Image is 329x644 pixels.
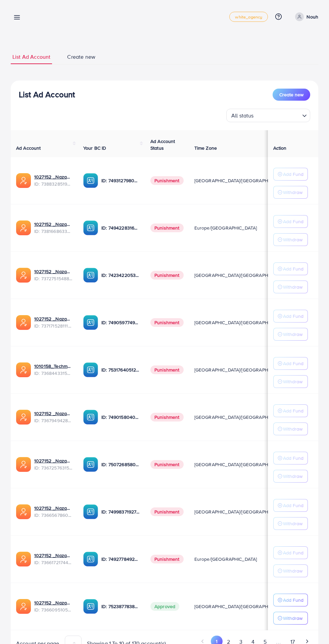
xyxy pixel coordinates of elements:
p: Withdraw [283,567,302,575]
span: Ad Account Status [150,138,175,151]
a: 1027152 _Nazaagency_018 [34,552,73,559]
img: ic-ads-acc.e4c84228.svg [16,315,31,330]
span: Punishment [150,176,184,185]
p: ID: 7490597749134508040 [101,318,140,327]
p: ID: 7507268580682137618 [101,460,140,468]
button: Add Fund [273,357,308,370]
p: Withdraw [283,188,302,196]
div: <span class='underline'>1010158_Techmanistan pk acc_1715599413927</span></br>7368443315504726017 [34,363,73,377]
button: Add Fund [273,452,308,464]
p: Withdraw [283,425,302,433]
img: ic-ads-acc.e4c84228.svg [16,220,31,235]
p: Add Fund [283,454,303,462]
button: Add Fund [273,215,308,228]
span: Punishment [150,413,184,422]
span: Create new [67,53,95,61]
p: ID: 7423422053648285697 [101,271,140,279]
div: <span class='underline'>1027152 _Nazaagency_019</span></br>7388328519014645761 [34,174,73,187]
a: 1027152 _Nazaagency_007 [34,268,73,275]
span: Approved [150,602,179,611]
div: <span class='underline'>1027152 _Nazaagency_023</span></br>7381668633665093648 [34,221,73,235]
button: Withdraw [273,564,308,577]
img: ic-ads-acc.e4c84228.svg [16,599,31,614]
p: ID: 7490158040596217873 [101,413,140,421]
p: Add Fund [283,312,303,320]
a: 1027152 _Nazaagency_019 [34,174,73,180]
p: Withdraw [283,519,302,528]
button: Withdraw [273,186,308,199]
img: ic-ba-acc.ded83a64.svg [83,315,98,330]
div: <span class='underline'>1027152 _Nazaagency_006</span></br>7366095105679261697 [34,599,73,613]
a: 1027152 _Nazaagency_003 [34,410,73,417]
a: white_agency [229,12,268,22]
img: ic-ba-acc.ded83a64.svg [83,173,98,188]
p: ID: 7523877838957576209 [101,602,140,610]
p: Add Fund [283,217,303,226]
p: Add Fund [283,407,303,415]
button: Withdraw [273,233,308,246]
p: Withdraw [283,614,302,622]
div: <span class='underline'>1027152 _Nazaagency_018</span></br>7366172174454882305 [34,552,73,566]
p: ID: 7499837192777400321 [101,508,140,516]
span: Punishment [150,271,184,280]
span: ID: 7381668633665093648 [34,228,73,235]
p: Withdraw [283,283,302,291]
p: Nouh [307,13,318,21]
span: ID: 7366172174454882305 [34,559,73,566]
span: List Ad Account [12,53,50,61]
p: Add Fund [283,359,303,367]
span: Europe/[GEOGRAPHIC_DATA] [194,225,257,231]
p: Add Fund [283,501,303,509]
span: ID: 7372751548805726224 [34,275,73,282]
button: Withdraw [273,423,308,435]
button: Add Fund [273,168,308,181]
button: Withdraw [273,328,308,341]
span: [GEOGRAPHIC_DATA]/[GEOGRAPHIC_DATA] [194,461,288,468]
button: Add Fund [273,546,308,559]
p: Add Fund [283,265,303,273]
span: ID: 7366567860828749825 [34,512,73,518]
img: ic-ads-acc.e4c84228.svg [16,268,31,283]
p: Withdraw [283,472,302,480]
img: ic-ba-acc.ded83a64.svg [83,362,98,377]
button: Add Fund [273,594,308,606]
span: Punishment [150,224,184,232]
button: Add Fund [273,310,308,323]
p: ID: 7494228316518858759 [101,224,140,232]
p: ID: 7531764051207716871 [101,366,140,374]
span: Punishment [150,318,184,327]
a: 1027152 _Nazaagency_006 [34,599,73,606]
p: Withdraw [283,330,302,338]
span: Time Zone [194,145,217,151]
a: 1027152 _Nazaagency_023 [34,221,73,228]
span: [GEOGRAPHIC_DATA]/[GEOGRAPHIC_DATA] [194,603,288,610]
img: ic-ba-acc.ded83a64.svg [83,268,98,283]
span: ID: 7371715281112170513 [34,323,73,329]
img: ic-ba-acc.ded83a64.svg [83,410,98,425]
button: Add Fund [273,404,308,417]
a: 1027152 _Nazaagency_0051 [34,505,73,511]
span: ID: 7368443315504726017 [34,370,73,377]
div: Search for option [226,109,310,122]
span: [GEOGRAPHIC_DATA]/[GEOGRAPHIC_DATA] [194,508,288,515]
span: ID: 7388328519014645761 [34,181,73,187]
span: ID: 7367949428067450896 [34,417,73,424]
p: Add Fund [283,549,303,557]
span: [GEOGRAPHIC_DATA]/[GEOGRAPHIC_DATA] [194,177,288,184]
p: ID: 7492778492849930241 [101,555,140,563]
button: Create new [273,89,310,101]
button: Withdraw [273,470,308,483]
a: 1027152 _Nazaagency_04 [34,315,73,322]
div: <span class='underline'>1027152 _Nazaagency_0051</span></br>7366567860828749825 [34,505,73,518]
span: Europe/[GEOGRAPHIC_DATA] [194,556,257,562]
span: Action [273,145,287,151]
img: ic-ads-acc.e4c84228.svg [16,457,31,472]
span: Punishment [150,555,184,563]
img: ic-ads-acc.e4c84228.svg [16,410,31,425]
input: Search for option [256,109,299,120]
span: Your BC ID [83,145,106,151]
img: ic-ads-acc.e4c84228.svg [16,552,31,566]
button: Add Fund [273,499,308,512]
div: <span class='underline'>1027152 _Nazaagency_003</span></br>7367949428067450896 [34,410,73,424]
button: Withdraw [273,281,308,293]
